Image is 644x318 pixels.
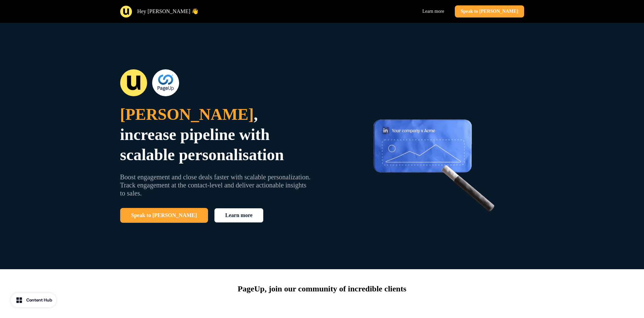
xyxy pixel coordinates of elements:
span: , increase pipeline with scalable personalisation [120,105,284,164]
span: Boost engagement and close deals faster with scalable personalization. Track engagement at the co... [120,173,311,197]
button: Content Hub [11,293,56,307]
a: Learn more [214,208,264,223]
button: Speak to [PERSON_NAME] [120,208,208,223]
p: Hey [PERSON_NAME] 👋 [137,7,199,15]
button: Speak to [PERSON_NAME] [455,5,524,17]
a: Learn more [417,5,449,17]
span: [PERSON_NAME] [120,105,254,123]
div: Content Hub [26,297,52,304]
p: PageUp, join our community of incredible clients [238,283,406,295]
